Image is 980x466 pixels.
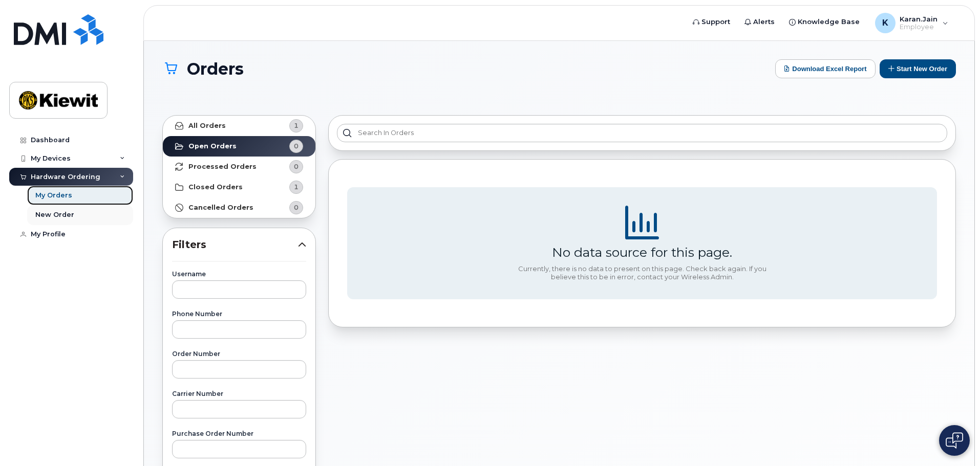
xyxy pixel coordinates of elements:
strong: Cancelled Orders [188,204,253,212]
span: Orders [187,60,244,78]
span: 1 [294,121,299,130]
a: Cancelled Orders0 [163,197,315,218]
strong: Closed Orders [188,183,243,191]
label: Carrier Number [172,391,306,397]
label: Username [172,271,306,277]
span: 0 [294,203,299,212]
button: Download Excel Report [775,59,876,78]
a: Open Orders0 [163,136,315,157]
span: 0 [294,141,299,151]
button: Start New Order [880,59,956,78]
input: Search in orders [337,124,947,142]
label: Purchase Order Number [172,431,306,437]
label: Order Number [172,351,306,357]
strong: Open Orders [188,142,237,150]
span: 1 [294,182,299,192]
div: No data source for this page. [552,245,732,260]
strong: All Orders [188,122,226,130]
img: Open chat [946,432,963,449]
strong: Processed Orders [188,163,257,171]
a: Closed Orders1 [163,177,315,197]
span: 0 [294,162,299,171]
div: Currently, there is no data to present on this page. Check back again. If you believe this to be ... [514,265,770,281]
a: All Orders1 [163,116,315,136]
label: Phone Number [172,311,306,317]
a: Processed Orders0 [163,157,315,177]
span: Filters [172,237,298,252]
